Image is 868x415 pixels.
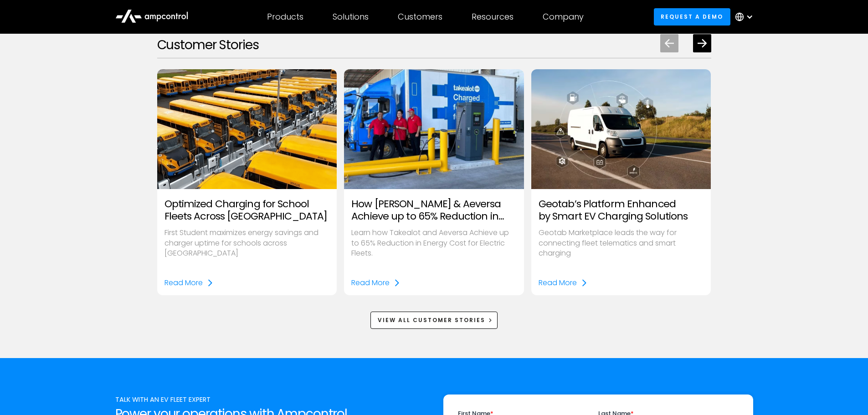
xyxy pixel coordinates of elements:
div: Company [543,12,584,22]
div: 3 / 8 [531,69,711,295]
div: Products [267,12,303,22]
div: TALK WITH AN EV FLEET EXPERT [115,395,425,405]
h3: Geotab’s Platform Enhanced by Smart EV Charging Solutions [539,198,704,222]
div: Solutions [333,12,369,22]
div: Read More [539,278,577,288]
div: Customers [398,12,442,22]
div: 2 / 8 [344,69,524,295]
div: Next slide [693,34,711,52]
h3: Optimized Charging for School Fleets Across [GEOGRAPHIC_DATA] [164,198,330,222]
p: Geotab Marketplace leads the way for connecting fleet telematics and smart charging [539,228,704,258]
div: Read More [351,278,390,288]
div: Resources [472,12,514,22]
div: Previous slide [660,34,678,52]
p: Learn how Takealot and Aeversa Achieve up to 65% Reduction in Energy Cost for Electric Fleets. [351,228,517,258]
p: First Student maximizes energy savings and charger uptime for schools across [GEOGRAPHIC_DATA] [164,228,330,258]
a: Read More [164,278,214,288]
a: Request a demo [654,8,730,25]
div: View All Customer Stories [378,316,485,324]
a: Read More [351,278,401,288]
h3: How [PERSON_NAME] & Aeversa Achieve up to 65% Reduction in Energy Costs [351,198,517,222]
div: 1 / 8 [157,69,337,295]
div: Read More [164,278,203,288]
a: Read More [539,278,588,288]
h2: Customer Stories [157,37,259,53]
a: View All Customer Stories [370,312,498,328]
